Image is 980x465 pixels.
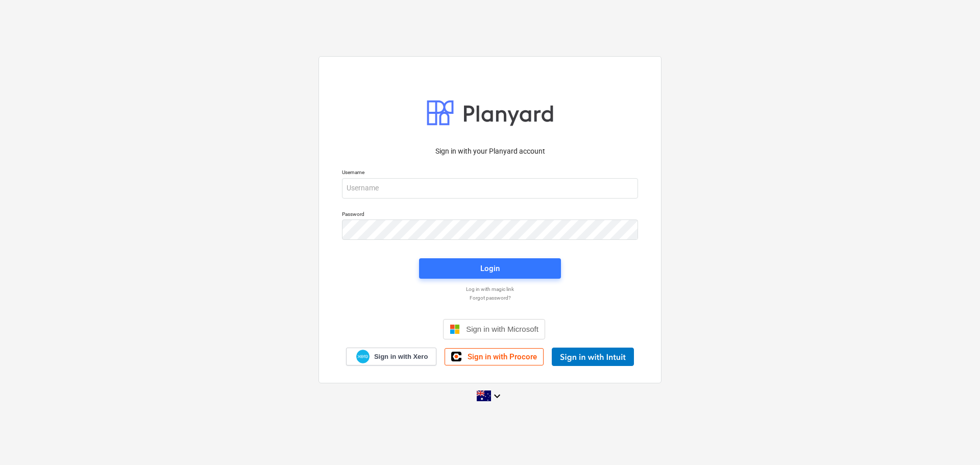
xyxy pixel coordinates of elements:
span: Sign in with Xero [374,352,428,361]
p: Password [342,211,638,219]
span: Sign in with Microsoft [466,325,538,333]
a: Sign in with Xero [346,348,437,365]
a: Sign in with Procore [445,348,544,365]
img: Microsoft logo [450,324,460,334]
input: Username [342,178,638,199]
a: Log in with magic link [337,286,643,292]
p: Username [342,169,638,178]
div: Login [480,262,500,275]
span: Sign in with Procore [468,352,537,361]
a: Forgot password? [337,295,643,301]
img: Xero logo [356,350,370,363]
p: Sign in with your Planyard account [342,146,638,157]
i: keyboard_arrow_down [491,390,503,402]
button: Login [419,258,561,279]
